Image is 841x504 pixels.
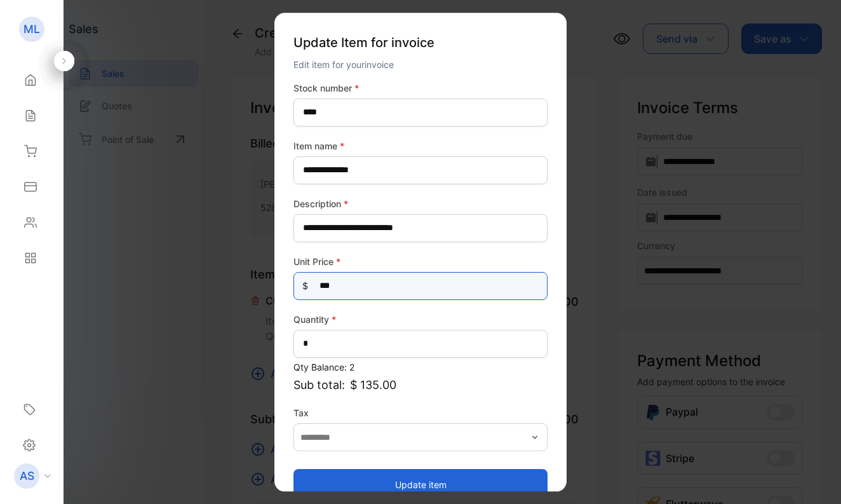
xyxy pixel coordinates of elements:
[293,255,548,268] label: Unit Price
[293,313,548,326] label: Quantity
[24,21,40,37] p: ML
[293,360,548,374] p: Qty Balance: 2
[293,469,548,500] button: Update item
[20,468,34,484] p: AS
[293,81,548,95] label: Stock number
[293,406,548,419] label: Tax
[293,139,548,153] label: Item name
[10,5,48,43] button: Open LiveChat chat widget
[293,59,394,70] span: Edit item for your invoice
[293,376,548,393] p: Sub total:
[293,197,548,210] label: Description
[302,279,308,292] span: $
[350,376,396,393] span: $ 135.00
[293,28,548,57] p: Update Item for invoice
